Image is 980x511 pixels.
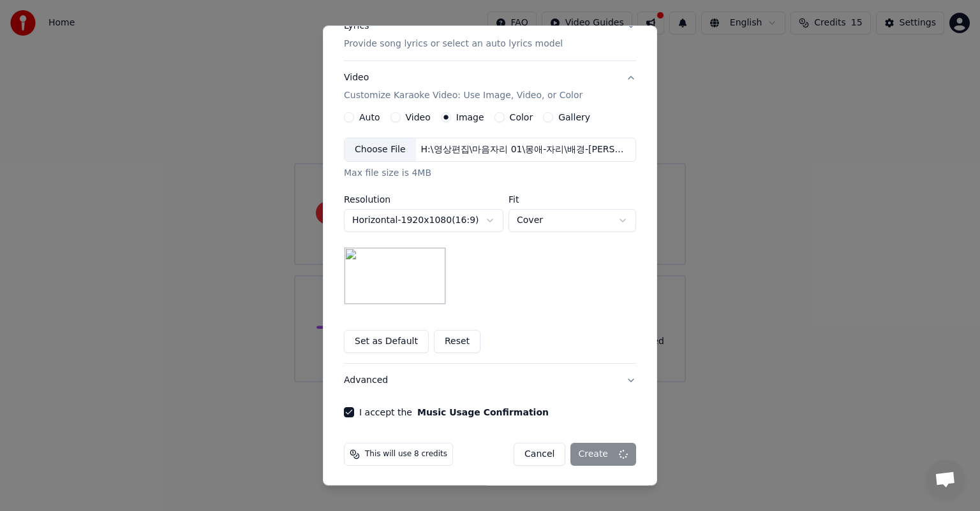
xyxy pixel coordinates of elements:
label: Gallery [558,113,590,122]
button: Advanced [344,364,636,397]
div: Video [344,71,583,102]
p: Provide song lyrics or select an auto lyrics model [344,38,563,50]
button: Set as Default [344,330,429,353]
button: I accept the [417,408,549,417]
button: Cancel [514,443,565,466]
label: I accept the [359,408,549,417]
label: Color [510,113,533,122]
label: Auto [359,113,380,122]
label: Image [456,113,484,122]
button: LyricsProvide song lyrics or select an auto lyrics model [344,10,636,61]
button: Reset [434,330,480,353]
button: VideoCustomize Karaoke Video: Use Image, Video, or Color [344,61,636,112]
label: Video [406,113,431,122]
div: Lyrics [344,20,369,32]
label: Resolution [344,195,503,204]
p: Customize Karaoke Video: Use Image, Video, or Color [344,89,583,102]
div: Choose File [345,138,416,161]
div: VideoCustomize Karaoke Video: Use Image, Video, or Color [344,112,636,363]
div: Max file size is 4MB [344,167,636,180]
div: H:\영상편집\마음자리 01\몽애-자리\배경-[PERSON_NAME].png [416,143,633,156]
label: Fit [509,195,636,204]
span: This will use 8 credits [365,449,447,459]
